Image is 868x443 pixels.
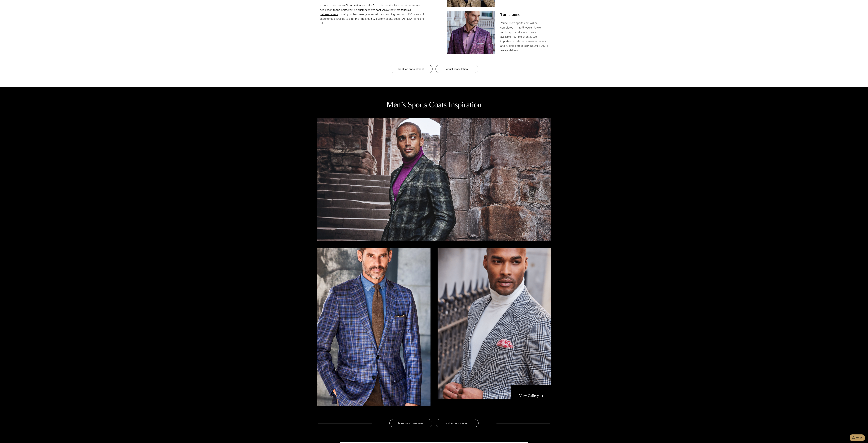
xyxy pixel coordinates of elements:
[446,421,468,425] span: virtual consultation
[438,248,551,399] img: Model in Scabal black and white plaid custom tailored sportscoat and white turtleneck underneath.
[389,419,432,427] a: book an appointment
[519,394,545,398] a: View Gallery
[850,434,865,442] iframe: Opens a widget where you can chat to one of our agents
[398,421,424,425] span: book an appointment
[320,3,428,25] p: If there is one piece of information you take from this website let it be our relentless dedicati...
[317,248,431,407] img: Client in Loro Piana blue over plaid bespoke sports jacket with denim shirt and light brown tie.
[399,67,424,71] span: book an appointment
[370,99,498,110] h2: Men’s Sports Coats Inspiration
[447,11,495,54] img: Client in red custom sportscoat with navy plaid and lavender dress shirt. Fabric by Ermenegildo Z...
[446,67,468,71] span: virtual consultation
[435,65,478,73] a: virtual consultation
[317,118,551,241] img: Model in Scabal black bespoke sportscoat with grey large windowpane and lavender turtleneck.
[390,65,433,73] a: book an appointment
[436,419,479,427] a: virtual consultation
[500,21,548,53] p: Your custom sports coat will be completed in 4 to 5 weeks. A two-week expedited service is also a...
[500,11,548,18] span: Turnaround
[320,8,411,16] a: finest tailors & patternmakers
